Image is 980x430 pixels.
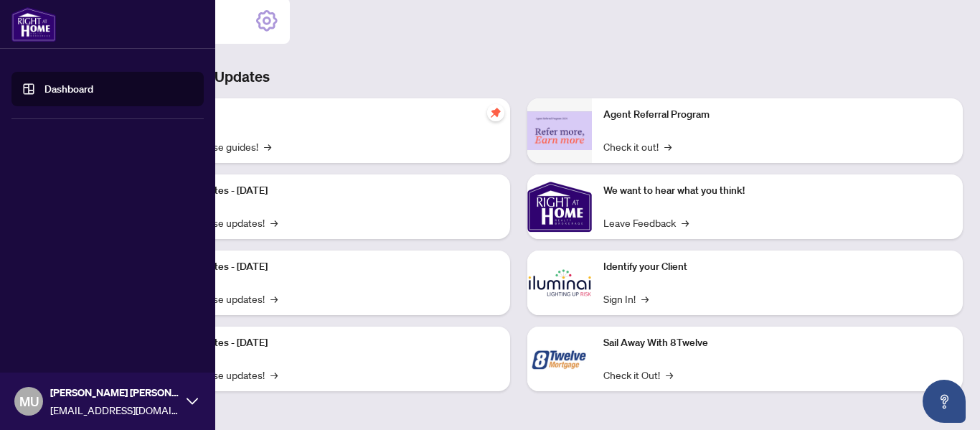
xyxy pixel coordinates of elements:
span: MU [19,391,39,411]
a: Check it Out!→ [603,367,673,383]
span: [EMAIL_ADDRESS][DOMAIN_NAME] [50,402,179,418]
p: Sail Away With 8Twelve [603,335,951,351]
span: → [641,291,649,307]
p: Identify your Client [603,259,951,275]
p: Platform Updates - [DATE] [151,335,499,351]
a: Sign In!→ [603,291,649,307]
span: pushpin [487,104,504,121]
span: → [264,139,271,154]
span: → [682,215,689,230]
img: Agent Referral Program [527,111,592,151]
p: Self-Help [151,107,499,123]
span: → [270,215,278,230]
span: → [666,367,673,383]
p: We want to hear what you think! [603,183,951,199]
p: Platform Updates - [DATE] [151,259,499,275]
button: Open asap [923,380,966,423]
img: Identify your Client [527,251,592,315]
span: [PERSON_NAME] [PERSON_NAME] [50,385,179,401]
p: Platform Updates - [DATE] [151,183,499,199]
span: → [664,139,672,154]
p: Agent Referral Program [603,107,951,123]
span: → [270,291,278,307]
img: We want to hear what you think! [527,174,592,239]
a: Check it out!→ [603,139,672,154]
img: logo [11,7,56,42]
a: Leave Feedback→ [603,215,689,230]
a: Dashboard [44,83,93,95]
h3: Brokerage & Industry Updates [75,67,963,87]
img: Sail Away With 8Twelve [527,327,592,391]
span: → [270,367,278,383]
